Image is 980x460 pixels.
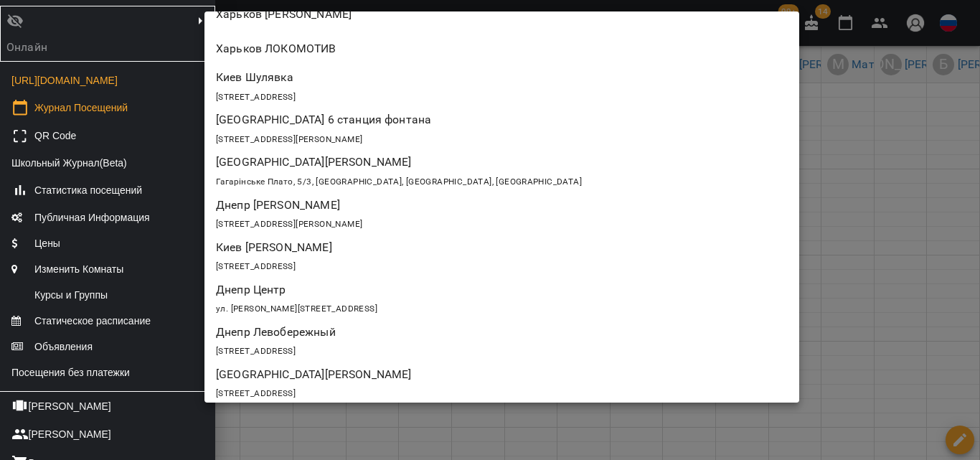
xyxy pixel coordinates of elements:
[216,6,692,23] p: Харьков [PERSON_NAME]
[216,239,692,256] p: Киев [PERSON_NAME]
[216,304,377,314] span: ул. [PERSON_NAME][STREET_ADDRESS]
[216,346,296,356] span: [STREET_ADDRESS]
[216,324,692,341] p: Днепр Левобережный
[216,111,692,128] p: [GEOGRAPHIC_DATA] 6 станция фонтана
[216,134,362,144] span: [STREET_ADDRESS][PERSON_NAME]
[216,388,296,398] span: [STREET_ADDRESS]
[216,177,582,187] span: Гагарінське Плато, 5/3, [GEOGRAPHIC_DATA], [GEOGRAPHIC_DATA], [GEOGRAPHIC_DATA]
[216,40,692,57] p: Харьков ЛОКОМОТИВ
[216,261,296,271] span: [STREET_ADDRESS]
[216,69,692,86] p: Киев Шулявка
[216,154,692,171] p: [GEOGRAPHIC_DATA][PERSON_NAME]
[216,92,296,102] span: [STREET_ADDRESS]
[216,219,362,229] span: [STREET_ADDRESS][PERSON_NAME]
[216,197,692,214] p: Днепр [PERSON_NAME]
[216,366,692,383] p: [GEOGRAPHIC_DATA][PERSON_NAME]
[216,281,692,299] p: Днепр Центр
